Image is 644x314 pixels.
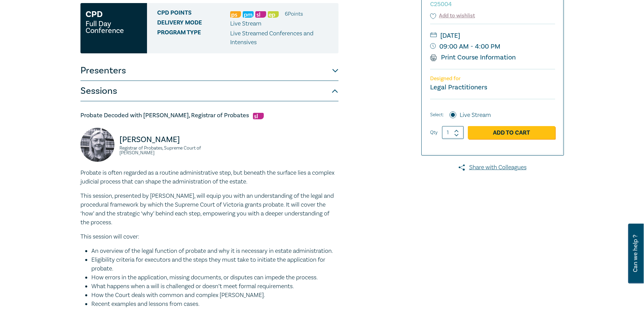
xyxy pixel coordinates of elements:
[268,11,279,18] img: Ethics & Professional Responsibility
[632,228,639,279] span: Can we help ?
[255,11,266,18] img: Substantive Law
[430,53,516,62] a: Print Course Information
[157,10,230,18] span: CPD Points
[86,20,142,34] small: Full Day Conference
[80,81,338,101] button: Sessions
[285,10,303,18] li: 6 Point s
[442,126,464,139] input: 1
[80,128,114,162] img: Kate Price
[430,111,444,119] span: Select:
[86,8,103,20] h3: CPD
[430,83,487,92] small: Legal Practitioners
[230,11,241,18] img: Professional Skills
[230,20,261,28] span: Live Stream
[157,29,230,47] span: Program type
[91,247,338,256] li: An overview of the legal function of probate and why it is necessary in estate administration.
[91,300,338,309] li: Recent examples and lessons from cases.
[80,60,338,81] button: Presenters
[157,19,230,28] span: Delivery Mode
[230,29,333,47] p: Live Streamed Conferences and Intensives
[91,256,338,273] li: Eligibility criteria for executors and the steps they must take to initiate the application for p...
[430,12,475,20] button: Add to wishlist
[430,129,438,136] label: Qty
[468,126,555,139] a: Add to Cart
[421,163,564,172] a: Share with Colleagues
[80,232,338,241] p: This session will cover:
[80,192,338,227] p: This session, presented by [PERSON_NAME], will equip you with an understanding of the legal and p...
[119,146,205,155] small: Registrar of Probates, Supreme Court of [PERSON_NAME]
[430,75,555,82] p: Designed for
[243,11,254,18] img: Practice Management & Business Skills
[253,113,264,119] img: Substantive Law
[91,282,338,291] li: What happens when a will is challenged or doesn’t meet formal requirements.
[80,169,338,186] p: Probate is often regarded as a routine administrative step, but beneath the surface lies a comple...
[91,273,338,282] li: How errors in the application, missing documents, or disputes can impede the process.
[80,111,338,120] h5: Probate Decoded with [PERSON_NAME], Registrar of Probates
[430,30,555,41] small: [DATE]
[91,291,338,300] li: How the Court deals with common and complex [PERSON_NAME].
[119,134,205,145] p: [PERSON_NAME]
[430,0,452,8] small: C25004
[430,41,555,52] small: 09:00 AM - 4:00 PM
[460,111,491,120] label: Live Stream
